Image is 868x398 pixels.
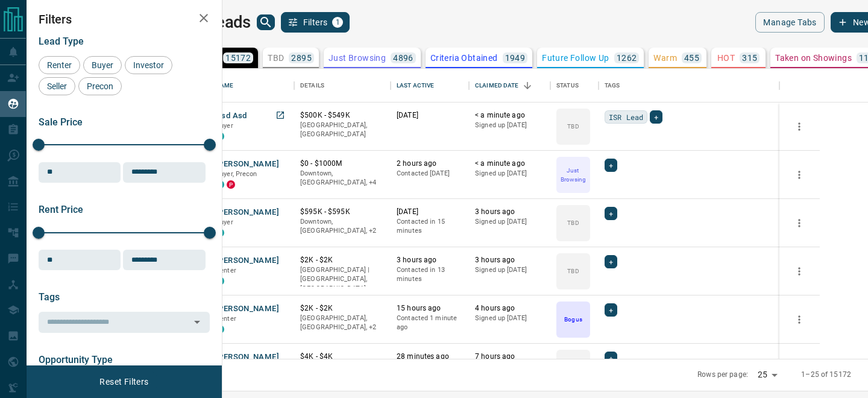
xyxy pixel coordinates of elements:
[790,262,808,280] button: more
[92,371,156,392] button: Reset Filters
[609,304,613,316] span: +
[475,265,544,275] p: Signed up [DATE]
[397,69,434,103] div: Last Active
[475,121,544,130] p: Signed up [DATE]
[684,54,699,62] p: 455
[39,204,83,215] span: Rent Price
[397,159,463,169] p: 2 hours ago
[216,267,236,274] span: Renter
[567,122,579,131] p: TBD
[225,54,251,62] p: 15172
[697,370,748,380] p: Rows per page:
[300,303,385,314] p: $2K - $2K
[475,255,544,265] p: 3 hours ago
[216,315,236,323] span: Renter
[775,54,852,62] p: Taken on Showings
[605,303,617,317] div: +
[475,159,544,169] p: < a minute ago
[39,56,80,74] div: Renter
[333,18,342,27] span: 1
[300,255,385,265] p: $2K - $2K
[83,56,122,74] div: Buyer
[391,69,469,103] div: Last Active
[755,12,824,33] button: Manage Tabs
[216,218,233,226] span: Buyer
[397,169,463,178] p: Contacted [DATE]
[475,303,544,314] p: 4 hours ago
[475,69,519,103] div: Claimed Date
[272,107,288,123] a: Open in New Tab
[39,354,113,365] span: Opportunity Type
[39,77,75,95] div: Seller
[397,352,463,362] p: 28 minutes ago
[475,352,544,362] p: 7 hours ago
[300,217,385,236] p: Toronto, Ottawa
[469,69,550,103] div: Claimed Date
[564,315,582,324] p: Bogus
[605,255,617,268] div: +
[39,36,84,47] span: Lead Type
[567,267,579,276] p: TBD
[291,54,312,62] p: 2895
[475,217,544,227] p: Signed up [DATE]
[216,303,279,315] button: [PERSON_NAME]
[300,159,385,169] p: $0 - $1000M
[609,207,613,220] span: +
[653,54,677,62] p: Warm
[397,255,463,265] p: 3 hours ago
[227,180,235,189] div: property.ca
[300,314,385,332] p: Midtown | Central, Toronto
[605,207,617,220] div: +
[790,166,808,184] button: more
[550,69,599,103] div: Status
[125,56,172,74] div: Investor
[397,217,463,236] p: Contacted in 15 minutes
[599,69,779,103] div: Tags
[542,54,609,62] p: Future Follow Up
[556,69,579,103] div: Status
[300,352,385,362] p: $4K - $4K
[39,291,60,303] span: Tags
[300,265,385,294] p: [GEOGRAPHIC_DATA] | [GEOGRAPHIC_DATA], [GEOGRAPHIC_DATA]
[567,218,579,227] p: TBD
[210,69,294,103] div: Name
[801,370,851,380] p: 1–25 of 15172
[281,12,350,33] button: Filters1
[129,60,168,70] span: Investor
[397,265,463,284] p: Contacted in 13 minutes
[609,111,643,123] span: ISR Lead
[742,54,757,62] p: 315
[294,69,391,103] div: Details
[609,256,613,268] span: +
[329,54,386,62] p: Just Browsing
[216,69,234,103] div: Name
[268,54,284,62] p: TBD
[717,54,735,62] p: HOT
[654,111,658,123] span: +
[475,169,544,178] p: Signed up [DATE]
[300,169,385,188] p: West End, East End, Midtown | Central, Toronto
[790,118,808,136] button: more
[397,207,463,217] p: [DATE]
[78,77,122,95] div: Precon
[397,110,463,121] p: [DATE]
[605,69,620,103] div: Tags
[216,110,247,122] button: Asd Asd
[393,54,414,62] p: 4896
[300,121,385,139] p: [GEOGRAPHIC_DATA], [GEOGRAPHIC_DATA]
[216,207,279,218] button: [PERSON_NAME]
[609,159,613,171] span: +
[397,314,463,332] p: Contacted 1 minute ago
[475,110,544,121] p: < a minute ago
[300,69,324,103] div: Details
[39,116,83,128] span: Sale Price
[189,314,206,330] button: Open
[753,366,782,384] div: 25
[397,303,463,314] p: 15 hours ago
[257,14,275,30] button: search button
[300,207,385,217] p: $595K - $595K
[558,166,589,184] p: Just Browsing
[216,122,233,130] span: Buyer
[605,159,617,172] div: +
[87,60,118,70] span: Buyer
